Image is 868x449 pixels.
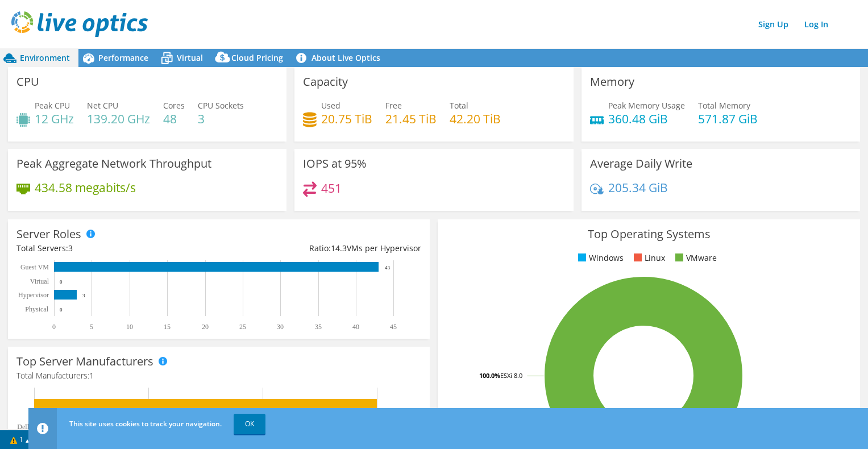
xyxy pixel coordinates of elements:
h3: Top Server Manufacturers [16,355,153,368]
h4: 21.45 TiB [385,113,437,125]
span: 3 [68,243,73,253]
span: Net CPU [87,100,118,111]
tspan: ESXi 8.0 [500,371,522,380]
span: Performance [98,52,148,63]
text: 0 [60,307,63,313]
text: 45 [390,323,397,331]
h4: 12 GHz [35,113,74,125]
span: Used [321,100,340,111]
span: Peak Memory Usage [608,100,685,111]
h4: 451 [321,182,342,194]
tspan: 100.0% [479,371,500,380]
a: Log In [799,16,834,32]
li: VMware [672,252,717,264]
span: Environment [20,52,70,63]
text: Guest VM [20,263,49,271]
text: 15 [164,323,171,331]
span: Peak CPU [35,100,70,111]
span: Cores [163,100,185,111]
img: live_optics_svg.svg [11,11,148,37]
h4: 205.34 GiB [608,181,668,194]
text: 10 [126,323,133,331]
h3: Average Daily Write [590,157,692,170]
text: 30 [277,323,284,331]
a: Sign Up [753,16,794,32]
h4: 571.87 GiB [698,113,758,125]
h3: Memory [590,76,634,88]
span: This site uses cookies to track your navigation. [69,419,222,429]
text: 25 [239,323,246,331]
li: Windows [575,252,624,264]
span: Cloud Pricing [231,52,283,63]
text: 20 [202,323,209,331]
text: 0 [52,323,56,331]
h4: 3 [198,113,244,125]
h3: Peak Aggregate Network Throughput [16,157,211,170]
h4: 20.75 TiB [321,113,372,125]
text: 43 [385,265,391,271]
li: Linux [631,252,665,264]
h3: Server Roles [16,228,81,240]
h4: Total Manufacturers: [16,369,421,382]
h4: 434.58 megabits/s [35,181,136,194]
span: Virtual [177,52,203,63]
h3: Top Operating Systems [446,228,851,240]
text: Dell [17,423,29,431]
h4: 48 [163,113,185,125]
h3: CPU [16,76,39,88]
span: Total [450,100,468,111]
h3: Capacity [303,76,348,88]
text: 3 [82,293,85,298]
text: 0 [60,279,63,285]
span: 1 [89,370,94,381]
a: About Live Optics [292,49,389,67]
h4: 42.20 TiB [450,113,501,125]
a: OK [234,414,265,434]
text: 40 [352,323,359,331]
span: 14.3 [331,243,347,253]
div: Total Servers: [16,242,219,255]
text: 5 [90,323,93,331]
text: Hypervisor [18,291,49,299]
text: Physical [25,305,48,313]
h4: 360.48 GiB [608,113,685,125]
text: Virtual [30,277,49,285]
h4: 139.20 GHz [87,113,150,125]
text: 35 [315,323,322,331]
h3: IOPS at 95% [303,157,367,170]
span: Free [385,100,402,111]
div: Ratio: VMs per Hypervisor [219,242,421,255]
a: 1 [2,433,38,447]
span: CPU Sockets [198,100,244,111]
span: Total Memory [698,100,750,111]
